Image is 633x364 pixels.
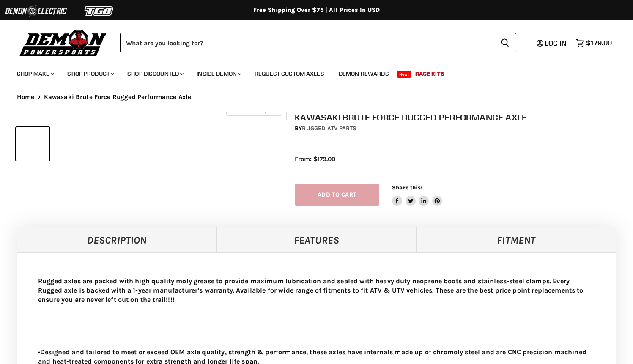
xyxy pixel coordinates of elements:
[44,93,192,101] span: Kawasaki Brute Force Rugged Performance Axle
[17,27,110,57] img: Demon Powersports
[61,65,119,82] a: Shop Product
[11,65,59,82] a: Shop Make
[494,33,516,52] button: Search
[4,3,68,19] img: Demon Electric Logo 2
[216,227,416,252] a: Features
[295,112,624,123] h1: Kawasaki Brute Force Rugged Performance Axle
[17,93,35,101] a: Home
[392,184,422,191] span: Share this:
[121,65,189,82] a: Shop Discounted
[295,124,624,133] div: by
[16,127,49,161] button: IMAGE thumbnail
[302,125,356,132] a: Rugged ATV Parts
[230,107,277,113] span: Click to expand
[11,62,610,82] ul: Main menu
[120,33,494,52] input: Search
[17,227,216,252] a: Description
[332,65,395,82] a: Demon Rewards
[68,3,131,19] img: TGB Logo 2
[120,33,516,52] form: Product
[248,65,331,82] a: Request Custom Axles
[38,276,595,304] p: Rugged axles are packed with high quality moly grease to provide maximum lubrication and sealed w...
[417,227,616,252] a: Fitment
[392,184,442,206] aside: Share this:
[572,37,616,49] a: $179.00
[533,39,572,47] a: Log in
[190,65,247,82] a: Inside Demon
[545,39,567,47] span: Log in
[397,71,411,78] span: New!
[409,65,451,82] a: Race Kits
[586,39,612,47] span: $179.00
[52,127,85,161] button: IMAGE thumbnail
[295,155,335,163] span: From: $179.00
